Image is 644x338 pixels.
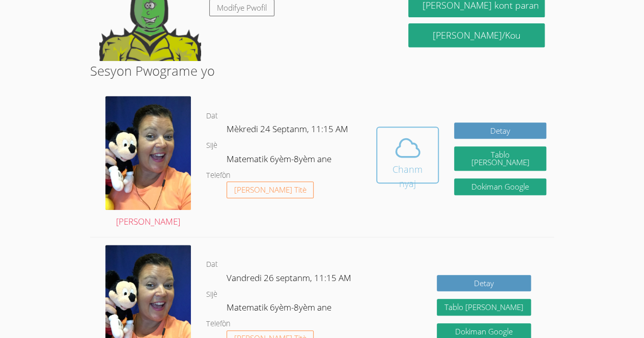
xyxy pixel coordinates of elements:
img: avatar.png [105,96,191,210]
font: Detay [474,278,494,288]
button: [PERSON_NAME] Titè [227,181,314,198]
font: Tablo [PERSON_NAME] [444,302,523,312]
button: Tablo [PERSON_NAME] [454,146,546,171]
font: Detay [490,126,510,136]
a: Detay [454,122,546,139]
font: Matematik 6yèm-8yèm ane [227,153,331,165]
font: Dokiman Google [455,326,513,336]
font: Mèkredi 24 Septanm, 11:15 AM [227,123,348,135]
font: Dat [206,259,218,269]
font: Chanm nyaj [393,163,423,190]
font: Sijè [206,289,217,299]
font: [PERSON_NAME] Titè [234,185,306,195]
button: Tablo [PERSON_NAME] [437,299,531,316]
font: Sesyon Pwograme yo [90,62,215,79]
font: Dokiman Google [471,181,529,192]
font: Dat [206,111,218,120]
font: Sijè [206,140,217,150]
font: Modifye Pwofil [217,3,267,13]
font: Tablo [PERSON_NAME] [471,149,529,167]
font: Matematik 6yèm-8yèm ane [227,301,331,313]
button: Chanm nyaj [376,127,439,183]
font: [PERSON_NAME]/Kou [433,29,521,41]
font: [PERSON_NAME] [116,216,180,227]
a: [PERSON_NAME]/Kou [408,23,544,47]
font: Telefòn [206,170,231,180]
a: [PERSON_NAME] [105,96,191,229]
a: Detay [437,275,531,292]
font: Telefòn [206,319,231,328]
font: Vandredi 26 septanm, 11:15 AM [227,272,351,284]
